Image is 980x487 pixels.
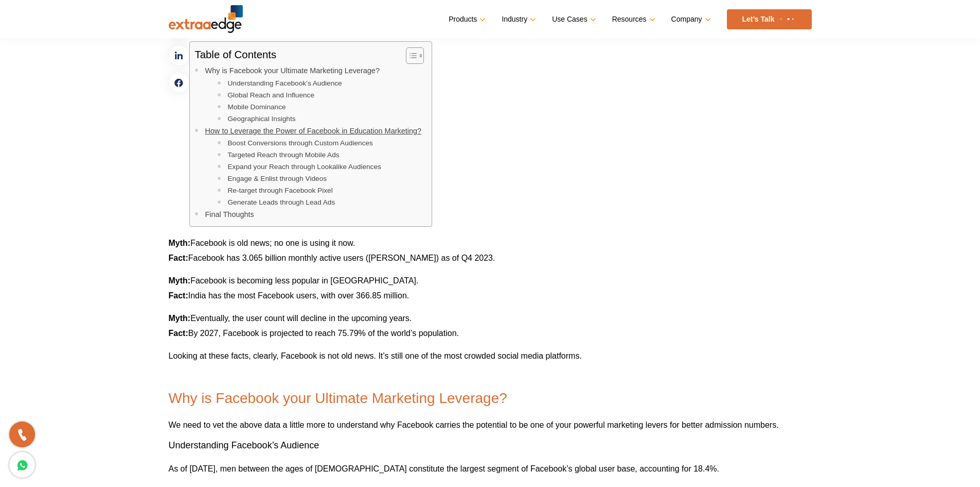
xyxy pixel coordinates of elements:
span: Facebook has 3.065 billion monthly active users ([PERSON_NAME]) as of Q4 2023. [188,254,495,262]
b: Fact: [169,329,188,338]
a: Toggle Table of Content [398,47,421,64]
span: India has the most Facebook users, with over 366.85 million. [188,291,409,300]
span: We need to vet the above data a little more to understand why Facebook carries the potential to b... [169,421,779,429]
span: Looking at these facts, clearly, Facebook is not old news. It’s still one of the most crowded soc... [169,351,582,360]
a: Final Thoughts [205,209,254,221]
b: Myth: [169,314,191,323]
span: Facebook is old news; no one is using it now. [190,239,355,247]
a: Expand your Reach through Lookalike Audiences [228,161,381,173]
a: Mobile Dominance [228,102,286,113]
a: Engage & Enlist through Videos [228,173,327,184]
span: By 2027, Facebook is projected to reach 75.79% of the world’s population. [188,329,459,338]
a: Understanding Facebook’s Audience [228,78,342,89]
a: Use Cases [552,12,594,27]
a: Why is Facebook your Ultimate Marketing Leverage? [205,65,380,77]
b: Myth: [169,239,191,247]
b: Myth: [169,276,191,285]
a: Company [671,12,709,27]
a: Targeted Reach through Mobile Ads [228,149,340,161]
span: Why is Facebook your Ultimate Marketing Leverage? [169,390,507,406]
span: Eventually, the user count will decline in the upcoming years. [190,314,412,323]
a: Global Reach and Influence [228,90,315,101]
a: facebook [169,72,189,93]
a: How to Leverage the Power of Facebook in Education Marketing? [205,125,422,137]
p: Table of Contents [195,49,277,60]
span: As of [DATE], men between the ages of [DEMOGRAPHIC_DATA] constitute the largest segment of Facebo... [169,464,719,473]
span: Facebook is becoming less popular in [GEOGRAPHIC_DATA]. [190,276,418,285]
a: Geographical Insights [228,113,296,125]
a: Let’s Talk [727,9,812,29]
b: Fact: [169,291,188,300]
a: Industry [502,12,534,27]
a: Re-target through Facebook Pixel [228,185,333,196]
a: Boost Conversions through Custom Audiences [228,138,373,149]
b: Fact: [169,254,188,262]
span: Understanding Facebook’s Audience [169,440,319,450]
a: Generate Leads through Lead Ads [228,197,335,208]
a: Products [449,12,484,27]
a: linkedin [169,45,189,66]
a: Resources [612,12,653,27]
